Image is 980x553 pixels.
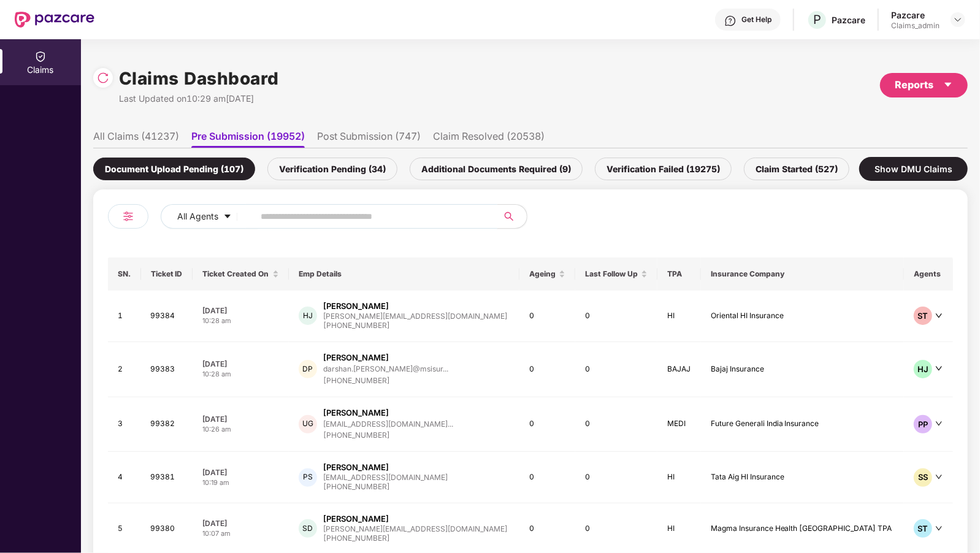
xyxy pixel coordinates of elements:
td: 0 [575,342,657,397]
td: 99381 [141,452,193,503]
div: [PERSON_NAME] [323,407,389,419]
div: Show DMU Claims [859,157,968,181]
img: svg+xml;base64,PHN2ZyBpZD0iSGVscC0zMngzMiIgeG1sbnM9Imh0dHA6Ly93d3cudzMub3JnLzIwMDAvc3ZnIiB3aWR0aD... [724,15,737,27]
div: Verification Failed (19275) [595,158,732,180]
td: 0 [519,342,575,397]
img: New Pazcare Logo [15,12,94,28]
td: 2 [108,342,141,397]
h1: Claims Dashboard [119,65,279,92]
span: down [935,473,943,481]
td: 0 [575,452,657,503]
span: down [935,312,943,319]
div: [PERSON_NAME] [323,462,389,473]
div: Reports [895,77,953,93]
div: HJ [299,307,317,325]
th: SN. [108,257,141,291]
span: caret-down [943,80,953,90]
div: [PERSON_NAME][EMAIL_ADDRESS][DOMAIN_NAME] [323,525,507,533]
th: Insurance Company [701,257,904,291]
div: darshan.[PERSON_NAME]@msisur... [323,365,448,373]
div: ST [914,307,932,325]
td: 0 [575,397,657,452]
li: Pre Submission (19952) [191,130,305,148]
td: HI [657,452,701,503]
span: down [935,420,943,427]
td: 0 [519,452,575,503]
button: search [497,204,527,229]
span: search [497,212,521,221]
div: 10:07 am [202,528,279,539]
div: PS [299,468,317,487]
div: Claims_admin [891,21,940,31]
div: 10:28 am [202,369,279,379]
div: UG [299,415,317,433]
span: down [935,525,943,532]
td: Future Generali India Insurance [701,397,904,452]
div: [DATE] [202,518,279,528]
div: 10:26 am [202,424,279,435]
td: 1 [108,291,141,342]
div: [EMAIL_ADDRESS][DOMAIN_NAME]... [323,420,453,428]
div: [PHONE_NUMBER] [323,481,448,493]
div: Pazcare [832,14,865,26]
td: 99383 [141,342,193,397]
span: caret-down [223,212,232,222]
div: SD [299,519,317,538]
img: svg+xml;base64,PHN2ZyBpZD0iQ2xhaW0iIHhtbG5zPSJodHRwOi8vd3d3LnczLm9yZy8yMDAwL3N2ZyIgd2lkdGg9IjIwIi... [34,50,47,63]
div: [PHONE_NUMBER] [323,320,507,332]
td: Bajaj Insurance [701,342,904,397]
span: Last Follow Up [585,269,638,279]
div: [PHONE_NUMBER] [323,430,453,441]
li: All Claims (41237) [93,130,179,148]
th: TPA [657,257,701,291]
div: [PHONE_NUMBER] [323,375,448,387]
div: SS [914,468,932,487]
th: Ticket Created On [193,257,289,291]
td: BAJAJ [657,342,701,397]
button: All Agentscaret-down [161,204,258,229]
th: Last Follow Up [575,257,657,291]
div: [DATE] [202,359,279,369]
div: Claim Started (527) [744,158,849,180]
span: All Agents [177,210,218,223]
div: [PHONE_NUMBER] [323,533,507,544]
div: Document Upload Pending (107) [93,158,255,180]
td: 99382 [141,397,193,452]
div: HJ [914,360,932,378]
td: 0 [519,291,575,342]
div: Pazcare [891,9,940,21]
td: 3 [108,397,141,452]
div: [PERSON_NAME] [323,300,389,312]
td: 4 [108,452,141,503]
td: 0 [519,397,575,452]
td: Tata Aig HI Insurance [701,452,904,503]
div: [DATE] [202,467,279,478]
img: svg+xml;base64,PHN2ZyBpZD0iRHJvcGRvd24tMzJ4MzIiIHhtbG5zPSJodHRwOi8vd3d3LnczLm9yZy8yMDAwL3N2ZyIgd2... [953,15,963,25]
li: Claim Resolved (20538) [433,130,545,148]
div: [DATE] [202,305,279,316]
span: down [935,365,943,372]
div: 10:19 am [202,478,279,488]
div: [PERSON_NAME][EMAIL_ADDRESS][DOMAIN_NAME] [323,312,507,320]
li: Post Submission (747) [317,130,421,148]
td: MEDI [657,397,701,452]
div: [EMAIL_ADDRESS][DOMAIN_NAME] [323,473,448,481]
div: [DATE] [202,414,279,424]
img: svg+xml;base64,PHN2ZyBpZD0iUmVsb2FkLTMyeDMyIiB4bWxucz0iaHR0cDovL3d3dy53My5vcmcvMjAwMC9zdmciIHdpZH... [97,72,109,84]
div: Additional Documents Required (9) [410,158,583,180]
div: 10:28 am [202,316,279,326]
div: DP [299,360,317,378]
th: Agents [904,257,953,291]
div: Get Help [741,15,771,25]
img: svg+xml;base64,PHN2ZyB4bWxucz0iaHR0cDovL3d3dy53My5vcmcvMjAwMC9zdmciIHdpZHRoPSIyNCIgaGVpZ2h0PSIyNC... [121,209,136,224]
th: Emp Details [289,257,519,291]
div: Verification Pending (34) [267,158,397,180]
div: ST [914,519,932,538]
th: Ticket ID [141,257,193,291]
span: Ticket Created On [202,269,270,279]
th: Ageing [519,257,575,291]
td: 0 [575,291,657,342]
div: Last Updated on 10:29 am[DATE] [119,92,279,105]
td: HI [657,291,701,342]
td: Oriental HI Insurance [701,291,904,342]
